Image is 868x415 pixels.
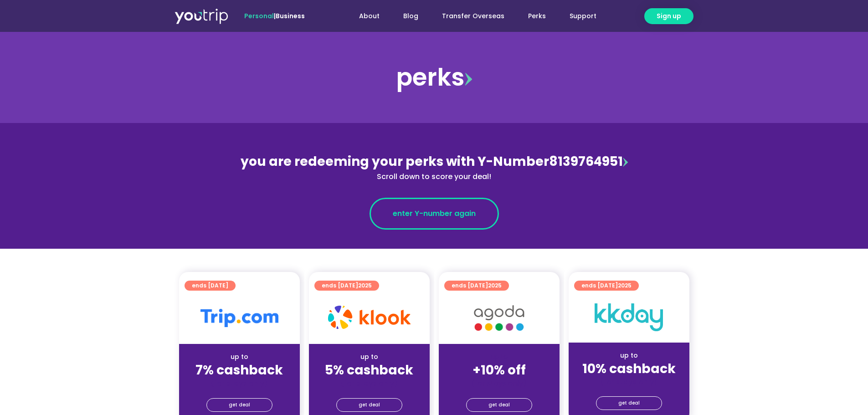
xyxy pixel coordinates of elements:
div: (for stays only) [186,379,293,388]
span: 2025 [358,282,372,289]
span: Personal [244,11,274,20]
span: 2025 [618,282,632,289]
div: up to [316,352,422,362]
span: enter Y-number again [393,208,476,219]
a: get deal [336,398,402,412]
nav: Menu [329,8,608,25]
a: Sign up [644,8,693,24]
strong: 10% cashback [582,360,676,378]
span: ends [DATE] [452,281,502,291]
a: get deal [206,398,272,412]
span: ends [DATE] [581,281,632,291]
strong: 7% cashback [195,361,283,379]
span: you are redeeming your perks with Y-Number [241,153,549,170]
a: ends [DATE]2025 [444,281,509,291]
span: Sign up [657,11,681,21]
a: Blog [391,8,430,25]
a: enter Y-number again [370,198,499,230]
span: ends [DATE] [192,281,228,291]
div: (for stays only) [446,379,552,388]
a: Support [558,8,608,25]
div: Scroll down to score your deal! [236,171,632,182]
div: (for stays only) [316,379,422,388]
a: Transfer Overseas [430,8,516,25]
span: ends [DATE] [322,281,372,291]
a: ends [DATE]2025 [574,281,639,291]
a: get deal [466,398,532,412]
a: ends [DATE]2025 [314,281,379,291]
span: get deal [229,399,250,411]
span: get deal [488,399,510,411]
span: | [244,11,305,20]
strong: +10% off [473,361,526,379]
div: 8139764951 [236,152,632,182]
a: About [347,8,391,25]
a: get deal [596,396,662,410]
span: up to [491,352,508,361]
div: up to [186,352,293,362]
strong: 5% cashback [325,361,413,379]
a: ends [DATE] [185,281,236,291]
span: get deal [618,397,640,410]
a: Business [276,11,305,20]
span: get deal [359,399,380,411]
div: (for stays only) [576,377,682,387]
span: 2025 [488,282,502,289]
a: Perks [516,8,558,25]
div: up to [576,351,682,360]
